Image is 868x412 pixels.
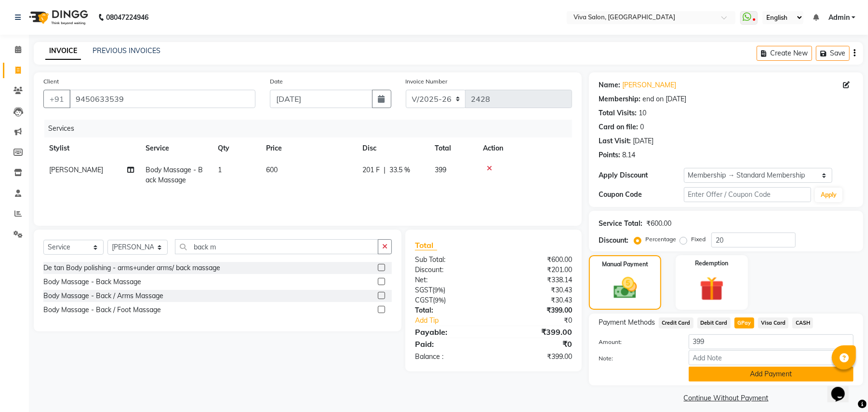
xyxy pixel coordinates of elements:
[599,170,683,180] div: Apply Discount
[429,137,477,159] th: Total
[43,291,163,301] div: Body Massage - Back / Arms Massage
[689,367,854,382] button: Add Payment
[415,240,437,250] span: Total
[408,295,494,305] div: ( )
[494,295,579,305] div: ₹30.43
[212,137,260,159] th: Qty
[606,275,644,302] img: _cash.svg
[640,122,644,132] div: 0
[697,317,731,329] span: Debit Card
[43,263,220,273] div: De tan Body polishing - arms+under arms/ back massage
[415,296,433,304] span: CGST
[646,219,671,229] div: ₹600.00
[599,219,642,229] div: Service Total:
[622,150,635,160] div: 8.14
[758,317,789,329] span: Visa Card
[642,94,686,104] div: end on [DATE]
[389,165,410,175] span: 33.5 %
[406,77,448,86] label: Invoice Number
[599,150,620,160] div: Points:
[494,352,579,362] div: ₹399.00
[49,165,103,174] span: [PERSON_NAME]
[602,260,648,269] label: Manual Payment
[93,46,160,55] a: PREVIOUS INVOICES
[494,275,579,285] div: ₹338.14
[357,137,429,159] th: Disc
[43,277,141,287] div: Body Massage - Back Massage
[43,90,70,108] button: +91
[695,259,728,268] label: Redemption
[415,286,432,294] span: SGST
[260,137,357,159] th: Price
[408,275,494,285] div: Net:
[828,13,850,23] span: Admin
[266,165,278,174] span: 600
[645,235,676,244] label: Percentage
[689,334,854,349] input: Amount
[435,165,446,174] span: 399
[599,80,620,90] div: Name:
[408,316,508,326] a: Add Tip
[408,285,494,295] div: ( )
[43,137,140,159] th: Stylist
[44,120,579,137] div: Services
[434,286,443,294] span: 9%
[477,137,572,159] th: Action
[384,165,386,175] span: |
[494,326,579,338] div: ₹399.00
[591,393,861,403] a: Continue Without Payment
[494,305,579,316] div: ₹399.00
[270,77,283,86] label: Date
[591,338,681,346] label: Amount:
[792,317,813,329] span: CASH
[494,285,579,295] div: ₹30.43
[106,4,148,31] b: 08047224946
[599,136,631,146] div: Last Visit:
[622,80,676,90] a: [PERSON_NAME]
[408,265,494,275] div: Discount:
[599,108,637,118] div: Total Visits:
[828,373,858,402] iframe: chat widget
[408,338,494,350] div: Paid:
[494,255,579,265] div: ₹600.00
[689,350,854,365] input: Add Note
[599,235,628,246] div: Discount:
[43,305,161,315] div: Body Massage - Back / Foot Massage
[45,42,81,60] a: INVOICE
[175,239,378,254] input: Search or Scan
[633,136,654,146] div: [DATE]
[591,354,681,363] label: Note:
[815,188,842,202] button: Apply
[146,165,203,184] span: Body Massage - Back Massage
[25,4,91,31] img: logo
[508,316,579,326] div: ₹0
[816,46,850,61] button: Save
[494,338,579,350] div: ₹0
[140,137,212,159] th: Service
[494,265,579,275] div: ₹201.00
[692,274,732,304] img: _gift.svg
[408,326,494,338] div: Payable:
[408,305,494,316] div: Total:
[684,187,811,202] input: Enter Offer / Coupon Code
[659,317,694,329] span: Credit Card
[757,46,812,61] button: Create New
[599,317,655,328] span: Payment Methods
[639,108,646,118] div: 10
[69,90,255,108] input: Search by Name/Mobile/Email/Code
[362,165,380,175] span: 201 F
[408,255,494,265] div: Sub Total:
[599,122,638,132] div: Card on file:
[408,352,494,362] div: Balance :
[599,190,683,200] div: Coupon Code
[734,317,754,329] span: GPay
[43,77,59,86] label: Client
[691,235,706,244] label: Fixed
[599,94,641,104] div: Membership:
[218,165,222,174] span: 1
[435,296,444,304] span: 9%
